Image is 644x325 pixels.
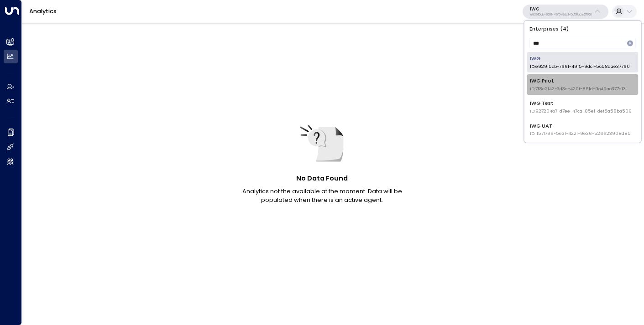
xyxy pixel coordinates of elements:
[530,86,626,92] span: ID: 7f8e2142-3d3a-420f-861d-9c49ac377e13
[530,122,631,137] div: IWG UAT
[530,63,630,70] span: ID: e92915cb-7661-49f5-9dc1-5c58aae37760
[231,187,414,204] p: Analytics not the available at the moment. Data will be populated when there is an active agent.
[527,24,638,34] p: Enterprises ( 4 )
[530,77,626,92] div: IWG Pilot
[29,7,57,15] a: Analytics
[530,130,631,137] span: ID: 1157f799-5e31-4221-9e36-526923908d85
[530,55,630,70] div: IWG
[523,5,608,19] button: IWGe92915cb-7661-49f5-9dc1-5c58aae37760
[530,99,632,114] div: IWG Test
[530,6,592,12] p: IWG
[530,13,592,16] p: e92915cb-7661-49f5-9dc1-5c58aae37760
[296,174,348,184] h5: No Data Found
[530,108,632,114] span: ID: 927204a7-d7ee-47ca-85e1-def5a58ba506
